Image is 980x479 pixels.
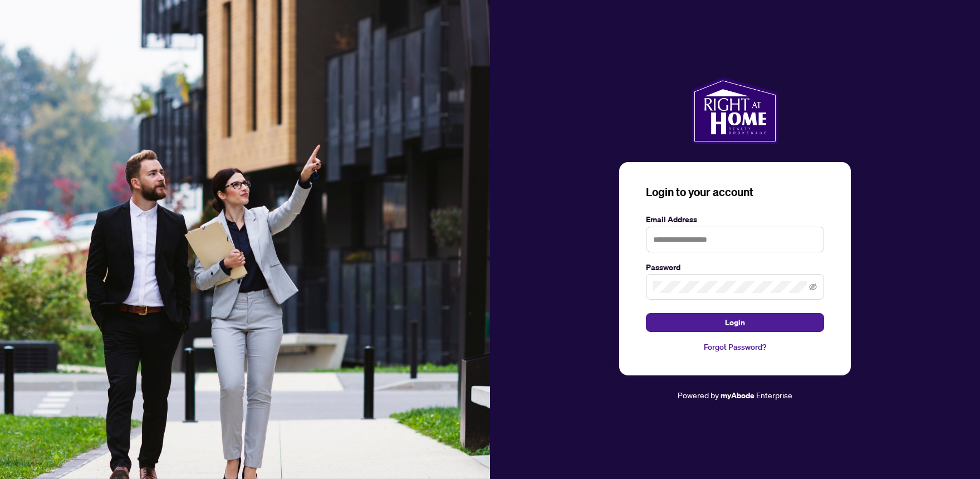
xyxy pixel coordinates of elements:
[646,261,824,273] label: Password
[646,184,824,200] h3: Login to your account
[646,341,824,353] a: Forgot Password?
[725,314,745,331] span: Login
[646,313,824,332] button: Login
[756,390,792,400] span: Enterprise
[678,390,719,400] span: Powered by
[646,213,824,226] label: Email Address
[809,283,817,291] span: eye-invisible
[692,77,778,144] img: ma-logo
[721,389,754,402] a: myAbode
